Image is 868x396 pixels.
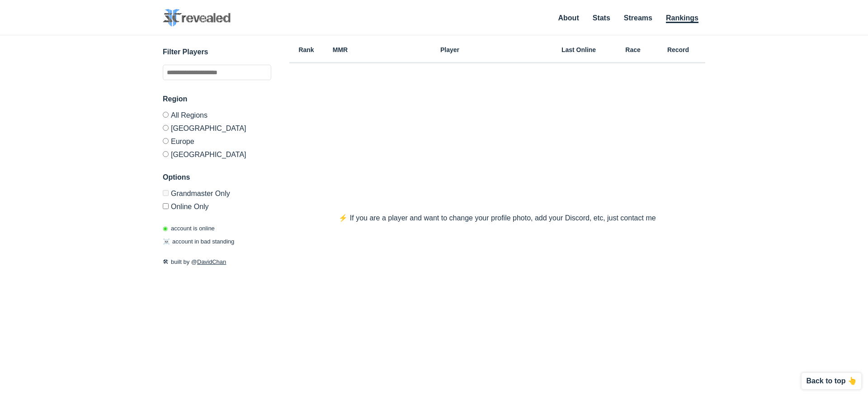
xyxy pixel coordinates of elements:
[558,14,579,22] a: About
[163,258,271,267] p: built by @
[163,148,271,158] label: [GEOGRAPHIC_DATA]
[666,14,698,23] a: Rankings
[163,138,169,144] input: Europe
[163,134,271,148] label: Europe
[163,258,169,265] span: 🛠
[289,47,323,53] h6: Rank
[651,47,705,53] h6: Record
[593,14,610,22] a: Stats
[163,237,234,246] p: account in bad standing
[163,112,271,121] label: All Regions
[163,200,271,210] label: Only show accounts currently laddering
[624,14,652,22] a: Streams
[357,47,542,53] h6: Player
[163,225,168,232] span: ◉
[163,112,169,118] input: All Regions
[163,172,271,183] h3: Options
[163,121,271,134] label: [GEOGRAPHIC_DATA]
[321,213,674,224] p: ⚡️ If you are a player and want to change your profile photo, add your Discord, etc, just contact me
[163,47,271,57] h3: Filter Players
[615,47,651,53] h6: Race
[163,151,169,157] input: [GEOGRAPHIC_DATA]
[163,190,169,196] input: Grandmaster Only
[163,224,215,233] p: account is online
[163,9,231,27] img: SC2 Revealed
[542,47,615,53] h6: Last Online
[806,377,857,385] p: Back to top 👆
[163,190,271,200] label: Only Show accounts currently in Grandmaster
[163,203,169,209] input: Online Only
[197,258,226,265] a: DavidChan
[163,94,271,105] h3: Region
[163,125,169,131] input: [GEOGRAPHIC_DATA]
[163,238,170,245] span: ☠️
[323,47,357,53] h6: MMR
